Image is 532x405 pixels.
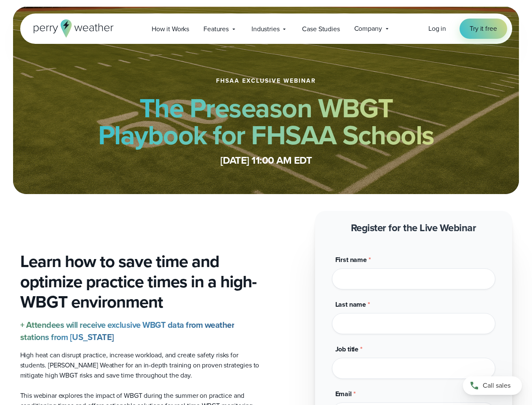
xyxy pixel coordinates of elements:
p: High heat can disrupt practice, increase workload, and create safety risks for students. [PERSON_... [20,350,259,381]
a: Log in [428,24,446,34]
span: Industries [251,24,279,34]
span: Job title [335,344,359,354]
span: Call sales [483,381,511,391]
a: How it Works [144,20,196,38]
span: Company [354,24,382,34]
h1: FHSAA Exclusive Webinar [216,78,316,84]
strong: The Preseason WBGT Playbook for FHSAA Schools [98,88,434,155]
a: Case Studies [295,20,347,38]
h3: Learn how to save time and optimize practice times in a high-WBGT environment [20,251,259,312]
span: Case Studies [302,24,340,34]
strong: Register for the Live Webinar [351,220,476,235]
span: Last name [335,300,366,309]
span: First name [335,255,367,265]
strong: + Attendees will receive exclusive WBGT data from weather stations from [US_STATE] [20,319,235,343]
span: How it Works [152,24,189,34]
span: Email [335,389,352,399]
a: Try it free [460,19,507,39]
a: Call sales [463,376,522,395]
span: Features [203,24,229,34]
span: Try it free [470,24,497,34]
strong: [DATE] 11:00 AM EDT [220,153,312,168]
